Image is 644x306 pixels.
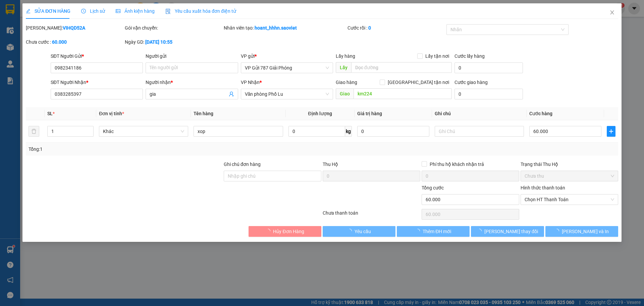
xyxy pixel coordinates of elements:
[454,53,485,59] label: Cước lấy hàng
[385,79,452,86] span: [GEOGRAPHIC_DATA] tận nơi
[194,111,213,116] span: Tên hàng
[397,226,470,237] button: Thêm ĐH mới
[336,80,357,85] span: Giao hàng
[368,25,371,31] b: 0
[521,185,565,190] label: Hình thức thanh toán
[47,111,53,116] span: SL
[116,9,120,13] span: picture
[26,9,31,13] span: edit
[609,10,615,15] span: close
[336,53,355,59] span: Lấy hàng
[477,229,484,233] span: loading
[607,129,615,134] span: plus
[525,194,614,205] span: Chọn HT Thanh Toán
[415,229,423,233] span: loading
[554,229,562,233] span: loading
[26,8,70,14] span: SỬA ĐƠN HÀNG
[323,162,338,167] span: Thu Hộ
[484,228,538,235] span: [PERSON_NAME] thay đổi
[81,8,105,14] span: Lịch sử
[525,171,614,181] span: Chưa thu
[51,79,143,86] div: SĐT Người Nhận
[29,145,249,153] div: Tổng: 1
[165,8,236,14] span: Yêu cầu xuất hóa đơn điện tử
[308,111,332,116] span: Định lượng
[323,226,395,237] button: Yêu cầu
[454,89,523,99] input: Cước giao hàng
[266,229,273,233] span: loading
[454,80,488,85] label: Cước giao hàng
[26,24,123,32] div: [PERSON_NAME]:
[249,226,321,237] button: Hủy Đơn Hàng
[194,126,283,137] input: VD: Bàn, Ghế
[529,111,552,116] span: Cước hàng
[146,52,238,60] div: Người gửi
[245,89,329,99] span: Văn phòng Phố Lu
[241,80,260,85] span: VP Nhận
[427,161,487,168] span: Phí thu hộ khách nhận trả
[116,8,155,14] span: Ảnh kiện hàng
[336,88,354,99] span: Giao
[125,24,222,32] div: Gói vận chuyển:
[432,107,527,120] th: Ghi chú
[422,185,444,190] span: Tổng cước
[355,228,371,235] span: Yêu cầu
[454,62,523,73] input: Cước lấy hàng
[145,39,172,45] b: [DATE] 10:55
[81,9,86,13] span: clock-circle
[26,38,123,46] div: Chưa cước :
[52,39,67,45] b: 60.000
[229,91,234,97] span: user-add
[165,9,171,14] img: icon
[435,126,524,137] input: Ghi Chú
[224,162,261,167] label: Ghi chú đơn hàng
[255,25,297,31] b: hoant_hhhn.saoviet
[603,3,622,22] button: Close
[345,126,352,137] span: kg
[322,209,421,221] div: Chưa thanh toán
[224,171,321,181] input: Ghi chú đơn hàng
[347,229,355,233] span: loading
[273,228,304,235] span: Hủy Đơn Hàng
[51,52,143,60] div: SĐT Người Gửi
[99,111,124,116] span: Đơn vị tính
[146,79,238,86] div: Người nhận
[354,88,452,99] input: Dọc đường
[336,62,351,73] span: Lấy
[241,52,333,60] div: VP gửi
[357,111,382,116] span: Giá trị hàng
[125,38,222,46] div: Ngày GD:
[423,228,451,235] span: Thêm ĐH mới
[63,25,85,31] b: VIHQD52A
[245,63,329,73] span: VP Gửi 787 Giải Phóng
[545,226,618,237] button: [PERSON_NAME] và In
[423,52,452,60] span: Lấy tận nơi
[224,24,346,32] div: Nhân viên tạo:
[607,126,615,137] button: plus
[347,24,445,32] div: Cước rồi :
[351,62,452,73] input: Dọc đường
[29,126,39,137] button: delete
[103,126,184,136] span: Khác
[562,228,609,235] span: [PERSON_NAME] và In
[521,161,618,168] div: Trạng thái Thu Hộ
[471,226,544,237] button: [PERSON_NAME] thay đổi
